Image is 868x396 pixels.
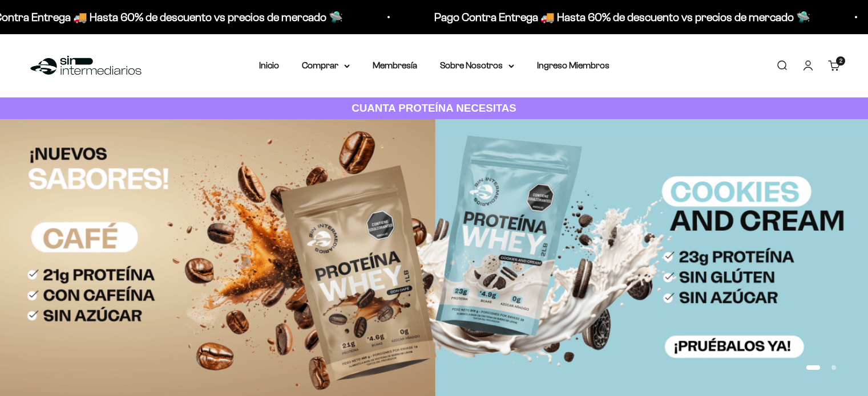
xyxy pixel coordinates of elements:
a: Membresía [373,60,417,70]
p: Pago Contra Entrega 🚚 Hasta 60% de descuento vs precios de mercado 🛸 [433,8,809,26]
span: 2 [839,58,842,64]
a: Inicio [259,60,279,70]
a: Ingreso Miembros [537,60,609,70]
strong: CUANTA PROTEÍNA NECESITAS [352,102,516,114]
summary: Sobre Nosotros [440,58,514,73]
summary: Comprar [302,58,350,73]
